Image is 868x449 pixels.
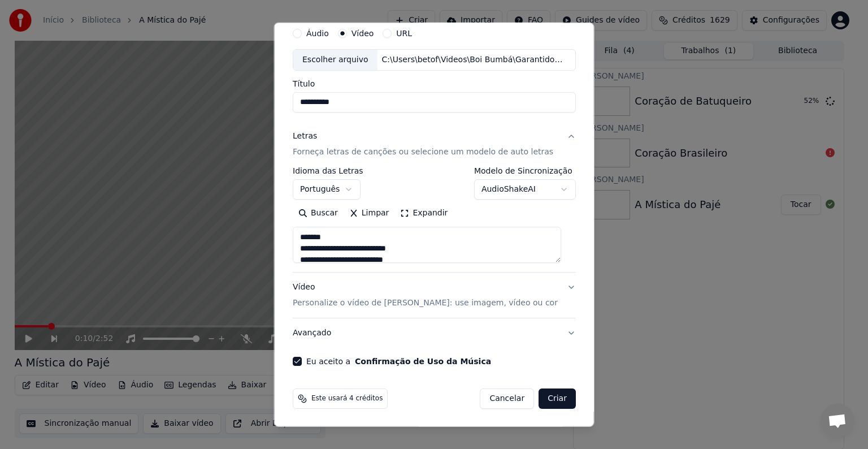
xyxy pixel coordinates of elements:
label: Modelo de Sincronização [474,167,575,175]
button: Buscar [293,204,344,222]
p: Personalize o vídeo de [PERSON_NAME]: use imagem, vídeo ou cor [293,297,558,309]
label: Áudio [306,29,329,37]
div: Vídeo [293,282,558,309]
label: Vídeo [351,29,374,37]
label: URL [396,29,412,37]
div: Escolher arquivo [293,50,377,70]
span: Este usará 4 créditos [311,394,383,403]
button: Cancelar [480,388,534,409]
div: LetrasForneça letras de canções ou selecione um modelo de auto letras [293,167,576,272]
div: C:\Users\betof\Videos\Boi Bumbá\Garantido 2004\Muiraquitã Boi Garantido 2004 (Parintins Toadas).mp4 [377,54,569,66]
label: Idioma das Letras [293,167,363,175]
button: Avançado [293,318,576,348]
label: Título [293,80,576,88]
button: Limpar [343,204,394,222]
button: LetrasForneça letras de canções ou selecione um modelo de auto letras [293,122,576,167]
label: Eu aceito a [306,357,491,365]
button: Expandir [394,204,453,222]
p: Forneça letras de canções ou selecione um modelo de auto letras [293,146,553,158]
button: VídeoPersonalize o vídeo de [PERSON_NAME]: use imagem, vídeo ou cor [293,273,576,318]
button: Eu aceito a [355,357,491,365]
div: Letras [293,131,317,142]
button: Criar [539,388,576,409]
